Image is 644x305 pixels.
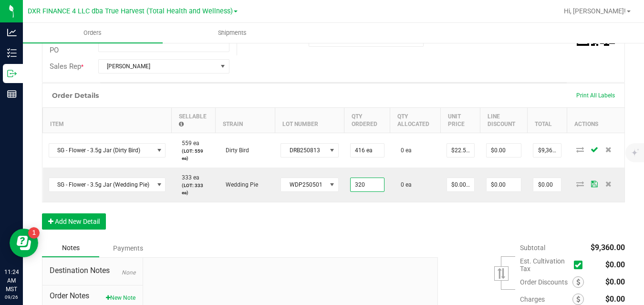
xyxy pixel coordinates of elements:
[50,265,135,276] span: Destination Notes
[43,108,172,133] th: Item
[520,295,572,303] span: Charges
[480,108,528,133] th: Line Discount
[177,140,199,147] span: 559 ea
[487,144,521,157] input: 0
[49,178,154,191] span: SG - Flower - 3.5g Jar (Wedding Pie)
[42,239,99,257] div: Notes
[177,147,209,162] p: (LOT: 559 ea)
[602,147,616,152] span: Delete Order Detail
[587,181,602,187] span: Save Order Detail
[281,144,326,157] span: DRB250813
[4,294,19,301] p: 09/26
[564,7,626,15] span: Hi, [PERSON_NAME]!
[215,108,275,133] th: Strain
[163,23,302,43] a: Shipments
[52,92,99,99] h1: Order Details
[28,7,233,15] span: DXR FINANCE 4 LLC dba True Harvest (Total Health and Wellness)
[533,144,561,157] input: 0
[177,182,209,196] p: (LOT: 333 ea)
[177,174,199,181] span: 333 ea
[7,69,17,78] inline-svg: Outbound
[122,269,135,276] span: None
[205,29,260,37] span: Shipments
[533,178,561,191] input: 0
[275,108,344,133] th: Lot Number
[7,28,17,37] inline-svg: Analytics
[447,178,474,191] input: 0
[520,257,570,273] span: Est. Cultivation Tax
[28,227,40,239] iframe: Resource center unread badge
[71,29,114,37] span: Orders
[587,147,602,152] span: Save Order Detail
[527,108,567,133] th: Total
[605,277,625,286] span: $0.00
[602,181,616,187] span: Delete Order Detail
[605,260,625,269] span: $0.00
[50,35,81,54] span: Customer PO
[99,60,217,73] span: [PERSON_NAME]
[49,143,166,158] span: NO DATA FOUND
[441,108,480,133] th: Unit Price
[520,244,545,252] span: Subtotal
[567,108,624,133] th: Actions
[390,108,441,133] th: Qty Allocated
[520,278,572,286] span: Order Discounts
[344,108,390,133] th: Qty Ordered
[591,243,625,252] span: $9,360.00
[281,178,326,191] span: WDP250501
[351,144,384,157] input: 0
[487,178,521,191] input: 0
[574,259,587,272] span: Calculate cultivation tax
[396,181,412,188] span: 0 ea
[42,213,106,230] button: Add New Detail
[221,181,258,188] span: Wedding Pie
[447,144,474,157] input: 0
[605,294,625,304] span: $0.00
[221,147,249,154] span: Dirty Bird
[7,48,17,58] inline-svg: Inventory
[7,89,17,99] inline-svg: Reports
[10,229,38,257] iframe: Resource center
[351,178,384,191] input: 0
[23,23,163,43] a: Orders
[50,62,81,71] span: Sales Rep
[4,268,19,294] p: 11:24 AM MST
[49,144,154,157] span: SG - Flower - 3.5g Jar (Dirty Bird)
[50,290,135,302] span: Order Notes
[396,147,412,154] span: 0 ea
[576,92,615,99] span: Print All Labels
[171,108,215,133] th: Sellable
[99,240,156,257] div: Payments
[106,294,135,302] button: New Note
